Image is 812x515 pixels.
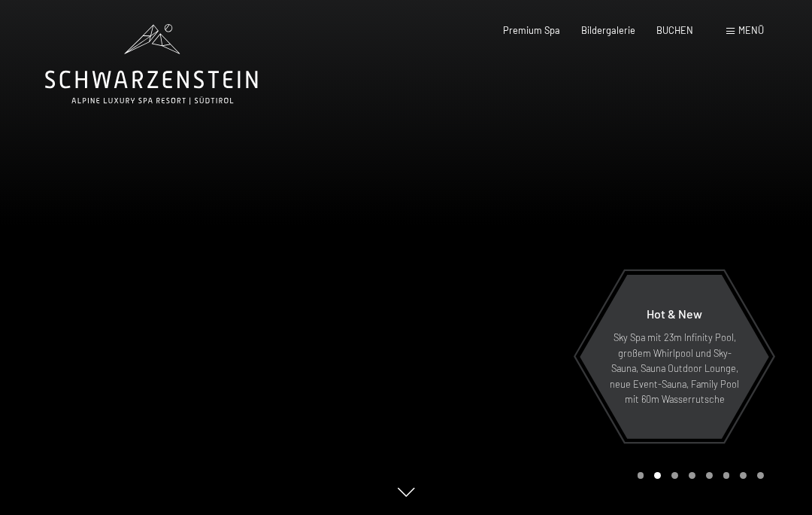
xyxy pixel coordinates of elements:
a: Hot & New Sky Spa mit 23m Infinity Pool, großem Whirlpool und Sky-Sauna, Sauna Outdoor Lounge, ne... [579,274,770,440]
p: Sky Spa mit 23m Infinity Pool, großem Whirlpool und Sky-Sauna, Sauna Outdoor Lounge, neue Event-S... [609,330,740,407]
span: Hot & New [647,306,702,321]
a: BUCHEN [656,24,693,36]
div: Carousel Page 1 [638,472,644,479]
a: Bildergalerie [581,24,635,36]
span: Menü [738,24,764,36]
div: Carousel Page 3 [671,472,678,479]
div: Carousel Page 4 [689,472,695,479]
div: Carousel Page 8 [757,472,764,479]
div: Carousel Pagination [632,472,764,479]
div: Carousel Page 5 [706,472,713,479]
div: Carousel Page 6 [723,472,730,479]
div: Carousel Page 2 (Current Slide) [654,472,661,479]
div: Carousel Page 7 [740,472,747,479]
a: Premium Spa [503,24,560,36]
